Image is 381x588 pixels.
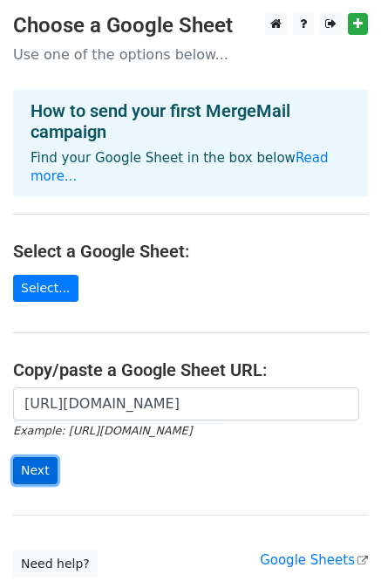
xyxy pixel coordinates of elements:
[31,150,329,184] a: Read more...
[13,359,368,380] h4: Copy/paste a Google Sheet URL:
[31,149,350,186] p: Find your Google Sheet in the box below
[13,13,368,38] h3: Choose a Google Sheet
[294,504,381,588] iframe: Chat Widget
[31,100,350,142] h4: How to send your first MergeMail campaign
[260,552,368,568] a: Google Sheets
[13,241,368,262] h4: Select a Google Sheet:
[13,45,368,64] p: Use one of the options below...
[13,424,192,437] small: Example: [URL][DOMAIN_NAME]
[13,457,58,484] input: Next
[13,275,78,302] a: Select...
[13,550,98,578] a: Need help?
[13,387,359,420] input: Paste your Google Sheet URL here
